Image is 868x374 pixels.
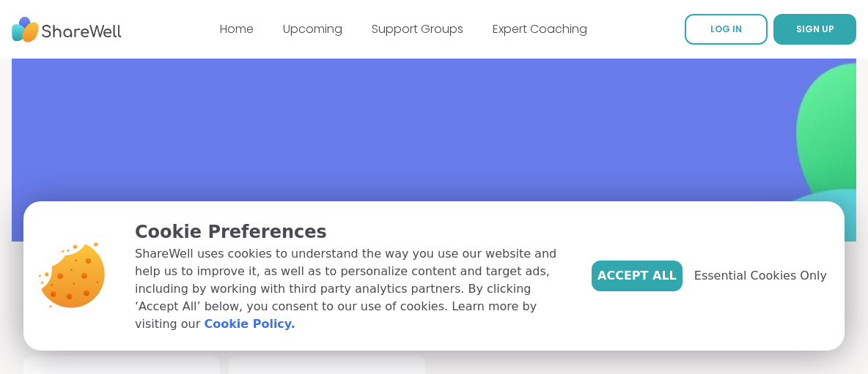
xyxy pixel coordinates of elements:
[597,267,677,285] span: Accept All
[685,14,768,45] a: LOG IN
[135,245,568,333] p: ShareWell uses cookies to understand the way you use our website and help us to improve it, as we...
[12,59,856,242] img: banner
[12,10,122,50] img: ShareWell Nav Logo
[773,14,856,45] button: SIGN UP
[135,219,568,245] p: Cookie Preferences
[204,315,295,333] a: Cookie Policy.
[283,20,342,37] a: Upcoming
[710,23,742,35] span: LOG IN
[694,267,827,285] span: Essential Cookies Only
[493,20,587,37] a: Expert Coaching
[592,261,683,291] button: Accept All
[220,20,254,37] a: Home
[372,20,463,37] a: Support Groups
[796,23,834,35] span: SIGN UP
